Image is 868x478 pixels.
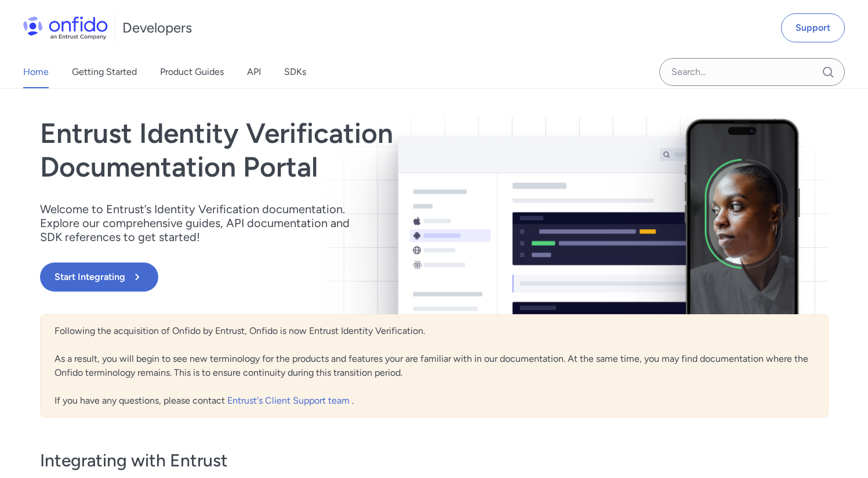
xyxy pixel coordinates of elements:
[72,56,137,88] a: Getting Started
[247,56,261,88] a: API
[40,117,592,184] h1: Entrust Identity Verification Documentation Portal
[40,202,365,244] p: Welcome to Entrust’s Identity Verification documentation. Explore our comprehensive guides, API d...
[23,16,108,39] img: Onfido Logo
[160,56,224,88] a: Product Guides
[659,58,845,86] input: Onfido search input field
[284,56,306,88] a: SDKs
[40,314,829,418] div: Following the acquisition of Onfido by Entrust, Onfido is now Entrust Identity Verification. As a...
[227,395,352,406] a: Entrust's Client Support team
[40,449,829,472] h3: Integrating with Entrust
[122,19,192,37] h1: Developers
[40,263,592,292] a: Start Integrating
[781,13,845,42] a: Support
[23,56,49,88] a: Home
[40,263,158,292] button: Start Integrating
